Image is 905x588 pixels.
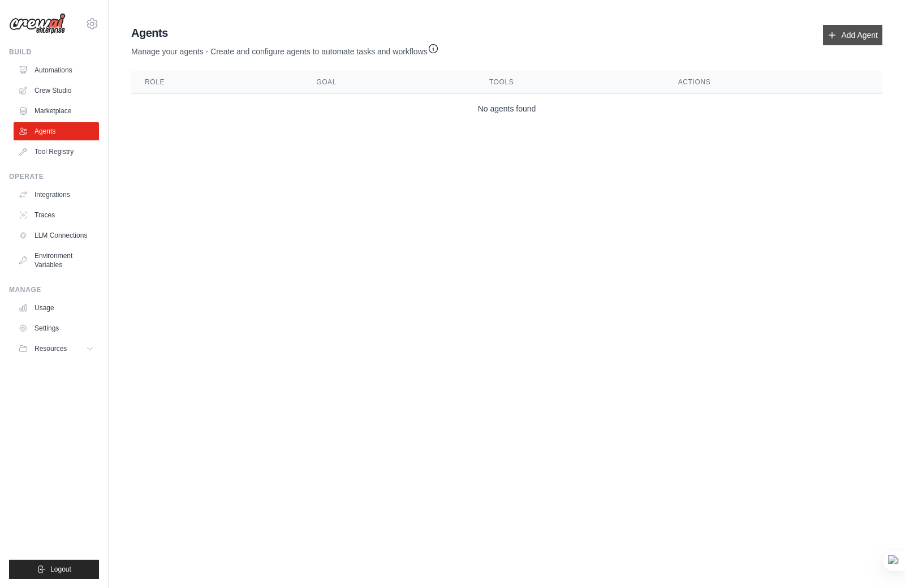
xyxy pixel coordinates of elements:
[131,71,303,94] th: Role
[131,25,439,41] h2: Agents
[35,344,67,353] span: Resources
[476,71,665,94] th: Tools
[14,206,99,224] a: Traces
[14,299,99,317] a: Usage
[9,560,99,579] button: Logout
[9,172,99,181] div: Operate
[131,41,439,57] p: Manage your agents - Create and configure agents to automate tasks and workflows
[14,186,99,204] a: Integrations
[14,61,99,79] a: Automations
[14,143,99,161] a: Tool Registry
[14,340,99,358] button: Resources
[50,565,71,574] span: Logout
[14,319,99,337] a: Settings
[9,13,66,35] img: Logo
[823,25,882,45] a: Add Agent
[14,247,99,274] a: Environment Variables
[14,226,99,244] a: LLM Connections
[14,81,99,100] a: Crew Studio
[9,48,99,57] div: Build
[9,285,99,294] div: Manage
[14,122,99,140] a: Agents
[14,102,99,120] a: Marketplace
[665,71,882,94] th: Actions
[131,94,882,124] td: No agents found
[303,71,476,94] th: Goal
